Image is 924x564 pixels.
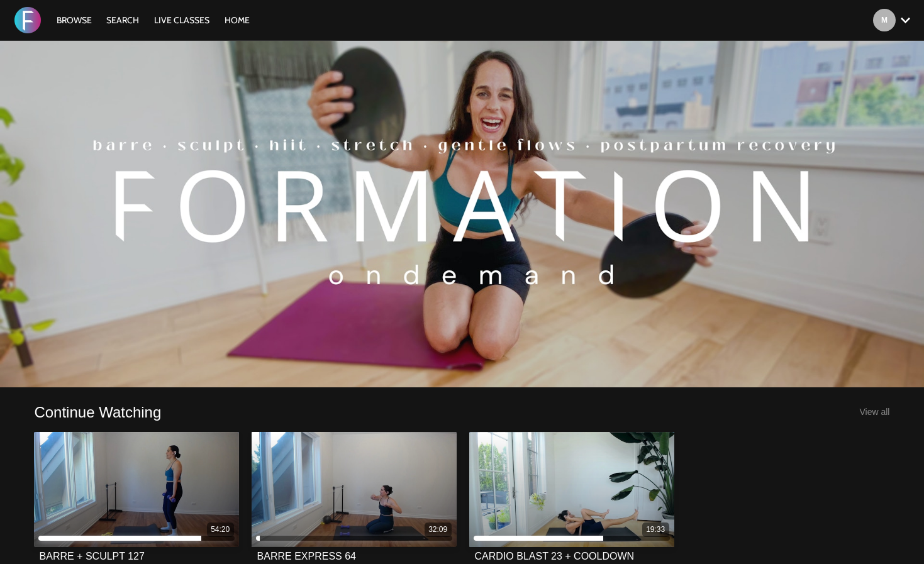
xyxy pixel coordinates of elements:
[475,550,635,562] div: CARDIO BLAST 23 + COOLDOWN
[859,407,889,417] a: View all
[50,14,257,26] nav: Primary
[14,7,41,33] img: FORMATION
[646,524,665,535] div: 19:33
[257,550,356,562] div: BARRE EXPRESS 64
[40,550,145,562] div: BARRE + SCULPT 127
[148,14,216,26] a: LIVE CLASSES
[34,402,161,422] a: Continue Watching
[428,524,447,535] div: 32:09
[218,14,256,26] a: HOME
[50,14,98,26] a: Browse
[211,524,230,535] div: 54:20
[100,14,145,26] a: Search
